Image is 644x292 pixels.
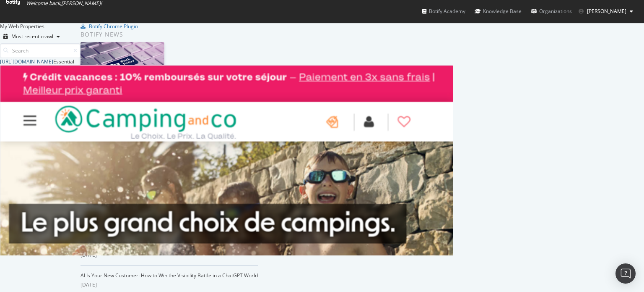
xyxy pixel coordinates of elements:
[587,8,626,15] span: frédéric kinzi
[53,58,74,65] div: Essential
[531,7,572,16] div: Organizations
[80,30,258,39] div: Botify news
[80,23,138,30] a: Botify Chrome Plugin
[80,281,258,289] div: [DATE]
[11,34,53,39] div: Most recent crawl
[422,7,465,16] div: Botify Academy
[80,272,258,279] a: AI Is Your New Customer: How to Win the Visibility Battle in a ChatGPT World
[89,23,138,30] div: Botify Chrome Plugin
[475,7,522,16] div: Knowledge Base
[615,263,636,284] div: Open Intercom Messenger
[80,42,164,86] img: Prepare for Black Friday 2025 by Prioritizing AI Search Visibility
[572,5,640,18] button: [PERSON_NAME]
